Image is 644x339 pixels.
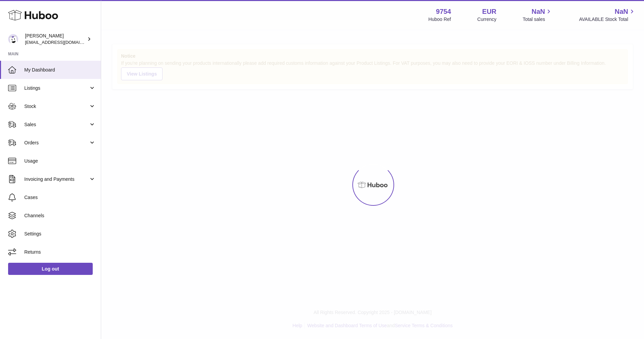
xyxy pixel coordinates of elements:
[429,16,451,23] div: Huboo Ref
[24,140,89,146] span: Orders
[24,121,89,128] span: Sales
[523,16,553,23] span: Total sales
[482,7,496,16] strong: EUR
[25,33,86,46] div: [PERSON_NAME]
[24,176,89,182] span: Invoicing and Payments
[24,103,89,110] span: Stock
[24,67,96,73] span: My Dashboard
[24,249,96,255] span: Returns
[615,7,628,16] span: NaN
[523,7,553,23] a: NaN Total sales
[8,34,18,44] img: info@fieldsluxury.london
[477,16,497,23] div: Currency
[24,194,96,201] span: Cases
[531,7,545,16] span: NaN
[25,39,99,45] span: [EMAIL_ADDRESS][DOMAIN_NAME]
[24,213,96,219] span: Channels
[436,7,451,16] strong: 9754
[8,263,93,275] a: Log out
[24,85,89,91] span: Listings
[24,231,96,237] span: Settings
[579,7,636,23] a: NaN AVAILABLE Stock Total
[579,16,636,23] span: AVAILABLE Stock Total
[24,158,96,164] span: Usage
